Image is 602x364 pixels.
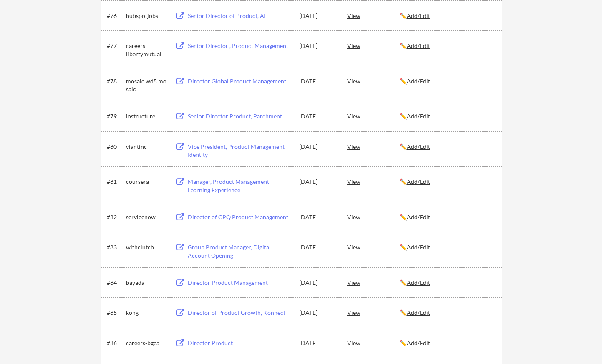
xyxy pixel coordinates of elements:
div: ✏️ [400,339,495,347]
div: [DATE] [299,213,336,221]
div: mosaic.wd5.mosaic [126,77,168,93]
div: coursera [126,178,168,186]
div: #80 [107,143,123,151]
div: Director of Product Growth, Konnect [188,309,291,317]
div: [DATE] [299,243,336,251]
div: ✏️ [400,279,495,287]
u: Add/Edit [407,279,430,286]
div: View [347,275,400,290]
u: Add/Edit [407,12,430,19]
u: Add/Edit [407,143,430,150]
div: Senior Director , Product Management [188,42,291,50]
div: View [347,38,400,53]
div: #76 [107,12,123,20]
div: View [347,73,400,88]
div: View [347,174,400,189]
div: [DATE] [299,112,336,120]
div: [DATE] [299,42,336,50]
div: bayada [126,279,168,287]
div: #85 [107,309,123,317]
div: #86 [107,339,123,347]
div: Group Product Manager, Digital Account Opening [188,243,291,259]
u: Add/Edit [407,78,430,85]
div: ✏️ [400,12,495,20]
div: ✏️ [400,112,495,120]
div: View [347,139,400,154]
div: #78 [107,77,123,85]
div: View [347,335,400,350]
div: [DATE] [299,178,336,186]
div: kong [126,309,168,317]
div: Senior Director Product, Parchment [188,112,291,120]
div: hubspotjobs [126,12,168,20]
div: viantinc [126,143,168,151]
div: #81 [107,178,123,186]
div: View [347,8,400,23]
div: Director of CPQ Product Management [188,213,291,221]
div: Director Product [188,339,291,347]
div: Director Product Management [188,279,291,287]
div: #82 [107,213,123,221]
div: withclutch [126,243,168,251]
div: ✏️ [400,178,495,186]
div: [DATE] [299,143,336,151]
div: #79 [107,112,123,120]
div: Senior Director of Product, AI [188,12,291,20]
div: ✏️ [400,243,495,251]
div: instructure [126,112,168,120]
div: careers-libertymutual [126,42,168,58]
div: servicenow [126,213,168,221]
u: Add/Edit [407,42,430,49]
div: [DATE] [299,339,336,347]
div: [DATE] [299,77,336,85]
div: ✏️ [400,77,495,85]
div: View [347,108,400,123]
div: View [347,209,400,224]
div: [DATE] [299,279,336,287]
u: Add/Edit [407,339,430,346]
div: careers-bgca [126,339,168,347]
div: Vice President, Product Management- Identity [188,143,291,159]
div: ✏️ [400,143,495,151]
div: Director Global Product Management [188,77,291,85]
u: Add/Edit [407,309,430,316]
u: Add/Edit [407,178,430,185]
div: View [347,305,400,320]
u: Add/Edit [407,113,430,120]
u: Add/Edit [407,213,430,221]
div: #77 [107,42,123,50]
div: ✏️ [400,213,495,221]
div: #84 [107,279,123,287]
div: [DATE] [299,309,336,317]
div: ✏️ [400,309,495,317]
div: ✏️ [400,42,495,50]
div: [DATE] [299,12,336,20]
u: Add/Edit [407,244,430,251]
div: Manager, Product Management – Learning Experience [188,178,291,194]
div: View [347,239,400,254]
div: #83 [107,243,123,251]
